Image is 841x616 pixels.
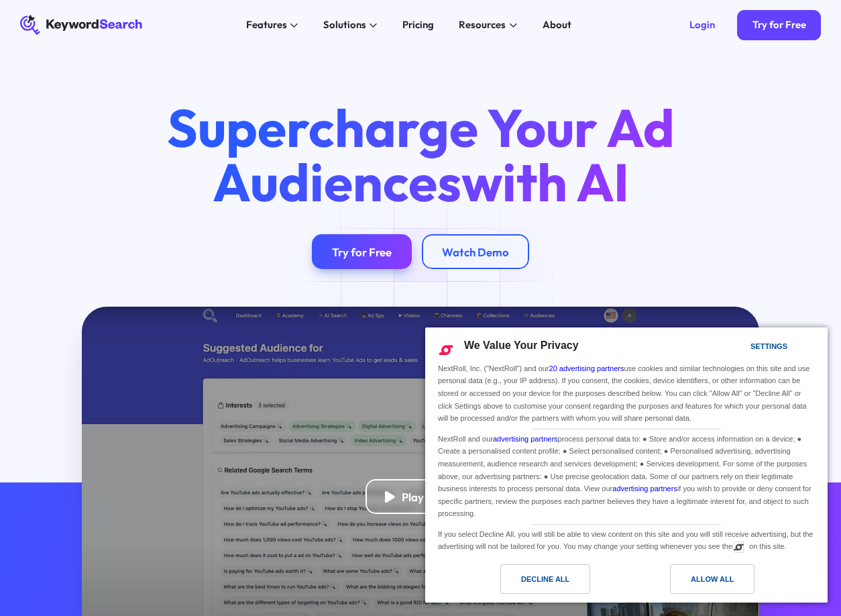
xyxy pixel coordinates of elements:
a: Settings [727,336,759,360]
a: Decline All [433,564,626,601]
a: 20 advertising partners [549,364,624,372]
a: Try for Free [737,10,821,40]
span: with AI [461,148,629,215]
div: Allow All [691,572,734,586]
div: NextRoll and our process personal data to: ● Store and/or access information on a device; ● Creat... [435,429,818,521]
a: Try for Free [312,234,412,269]
div: About [543,17,571,32]
div: Features [246,17,287,32]
div: Watch Demo [442,245,509,259]
div: Try for Free [752,19,806,32]
div: If you select Decline All, you will still be able to view content on this site and you will still... [435,525,818,554]
div: Login [689,19,715,32]
div: Pricing [402,17,434,32]
div: Settings [750,339,787,354]
div: Decline All [521,572,569,586]
a: Login [674,10,730,40]
h1: Supercharge Your Ad Audiences [144,101,696,209]
a: Pricing [395,15,441,35]
a: About [535,15,578,35]
div: Solutions [323,17,366,32]
div: Resources [459,17,506,32]
a: advertising partners [493,435,558,443]
a: advertising partners [612,484,677,493]
span: We Value Your Privacy [464,340,579,351]
a: Allow All [626,564,820,601]
div: Play Video [402,490,456,504]
div: Try for Free [332,245,392,259]
div: NextRoll, Inc. ("NextRoll") and our use cookies and similar technologies on this site and use per... [435,361,818,426]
